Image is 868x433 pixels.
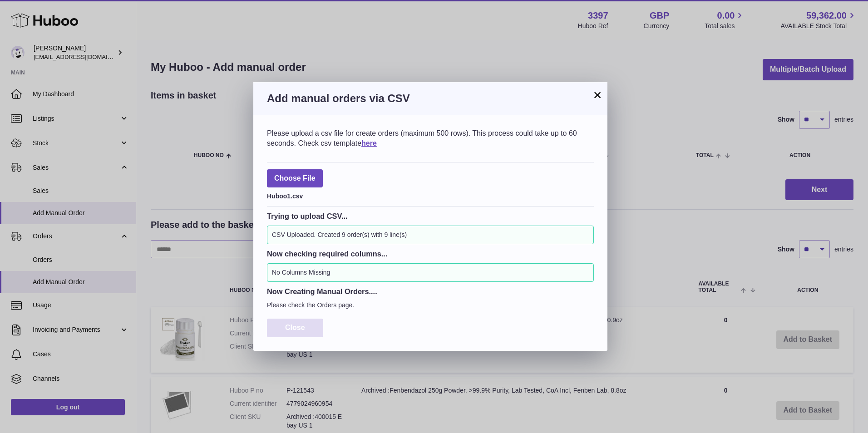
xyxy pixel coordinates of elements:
div: Please upload a csv file for create orders (maximum 500 rows). This process could take up to 60 s... [267,128,594,148]
div: Huboo1.csv [267,190,594,201]
span: Close [285,324,305,331]
h3: Trying to upload CSV... [267,211,594,221]
button: Close [267,319,323,337]
h3: Now checking required columns... [267,249,594,259]
h3: Add manual orders via CSV [267,91,594,106]
h3: Now Creating Manual Orders.... [267,286,594,296]
div: CSV Uploaded. Created 9 order(s) with 9 line(s) [267,226,594,244]
button: × [592,89,603,100]
div: No Columns Missing [267,263,594,282]
a: here [361,139,377,147]
span: Choose File [267,169,323,188]
p: Please check the Orders page. [267,301,594,310]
